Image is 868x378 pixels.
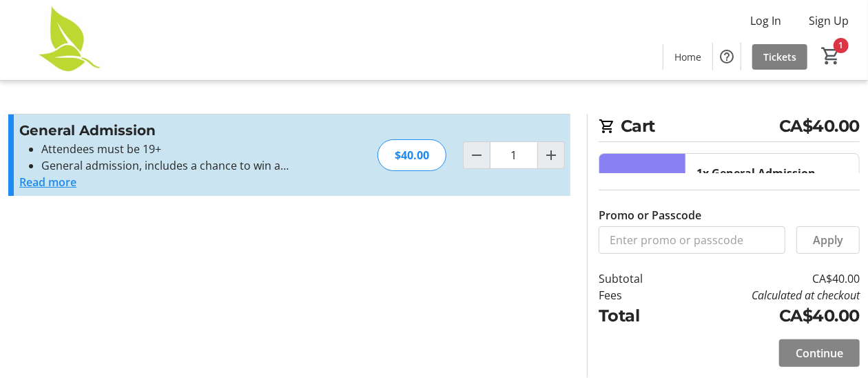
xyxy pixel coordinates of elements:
button: Sign Up [798,10,860,32]
button: Log In [739,10,792,32]
button: Decrement by one [464,142,490,168]
td: Subtotal [599,270,674,287]
span: Home [674,50,701,64]
span: Sign Up [809,12,849,29]
span: Tickets [763,50,796,64]
button: Cart [818,43,843,68]
div: $40.00 [378,139,446,171]
a: Home [663,44,712,70]
td: CA$40.00 [674,270,860,287]
button: Help [713,43,741,70]
input: Enter promo or passcode [599,226,785,254]
li: Attendees must be 19+ [41,141,320,157]
span: Log In [750,12,781,29]
h2: Cart [599,114,860,142]
img: Comox Valley Hospice Society's Logo [8,6,131,74]
button: Read more [19,174,76,190]
a: Tickets [752,44,807,70]
button: Increment by one [538,142,564,168]
td: Fees [599,287,674,304]
td: Calculated at checkout [674,287,860,304]
td: CA$40.00 [674,304,860,328]
label: Promo or Passcode [599,207,701,223]
span: Continue [796,345,843,361]
span: CA$40.00 [779,114,860,139]
span: Apply [813,232,843,248]
li: General admission, includes a chance to win a fabulous prize package. [41,157,320,174]
h3: General Admission [19,120,320,141]
input: General Admission Quantity [490,141,538,169]
div: 1x General Admission [696,165,816,181]
button: Continue [779,339,860,367]
button: Apply [796,226,860,254]
td: Total [599,304,674,328]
